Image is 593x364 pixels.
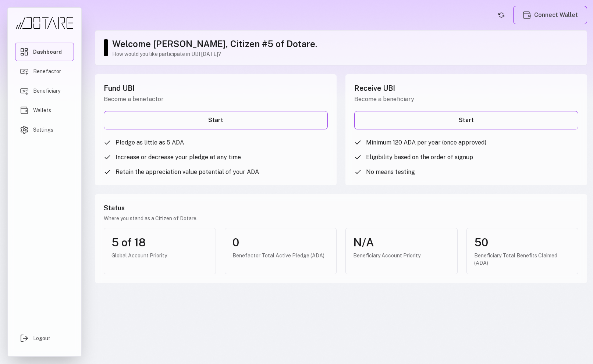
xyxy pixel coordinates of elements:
p: Where you stand as a Citizen of Dotare. [104,215,578,222]
span: Dashboard [33,48,62,56]
p: Become a beneficiary [354,95,578,104]
span: No means testing [366,168,415,176]
span: Increase or decrease your pledge at any time [116,153,241,162]
img: Wallets [522,11,531,19]
h3: Status [104,203,578,213]
img: Benefactor [20,67,29,76]
div: Global Account Priority [111,252,208,259]
span: Wallets [33,107,51,114]
span: Eligibility based on the order of signup [366,153,473,162]
span: Logout [33,335,50,342]
span: Retain the appreciation value potential of your ADA [116,168,259,176]
button: Connect Wallet [513,6,587,24]
div: Beneficiary Account Priority [353,252,450,259]
span: Pledge as little as 5 ADA [116,138,184,147]
img: Beneficiary [20,86,29,95]
div: 0 [232,236,329,249]
button: Refresh account status [496,9,507,21]
div: Benefactor Total Active Pledge (ADA) [232,252,329,259]
a: Start [104,111,328,129]
h1: Welcome [PERSON_NAME], Citizen #5 of Dotare. [112,38,579,50]
a: Start [354,111,578,129]
span: Settings [33,126,53,133]
span: Benefactor [33,68,61,75]
h2: Receive UBI [354,83,578,93]
span: Minimum 120 ADA per year (once approved) [366,138,486,147]
span: Beneficiary [33,87,60,94]
h2: Fund UBI [104,83,328,93]
div: N/A [353,236,450,249]
div: 50 [474,236,571,249]
div: 5 of 18 [111,236,208,249]
img: Dotare Logo [15,17,74,29]
img: Wallets [20,106,29,115]
p: How would you like participate in UBI [DATE]? [112,50,579,58]
p: Become a benefactor [104,95,328,104]
div: Beneficiary Total Benefits Claimed (ADA) [474,252,571,267]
